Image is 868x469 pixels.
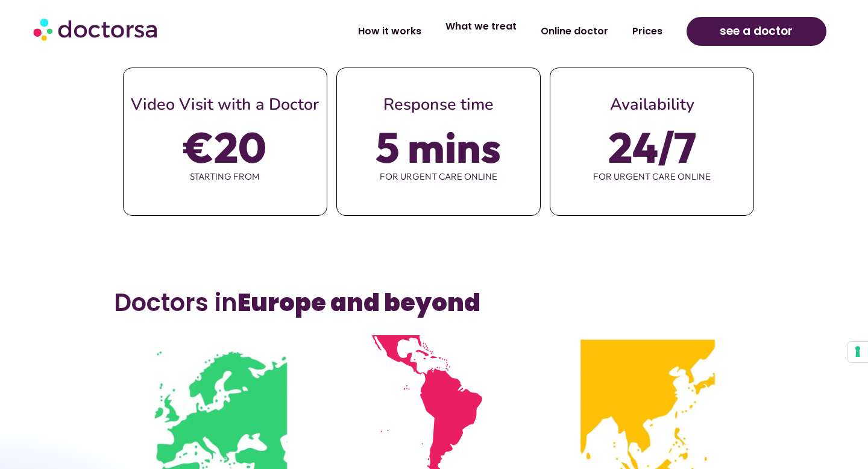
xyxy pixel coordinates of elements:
a: Prices [620,17,675,45]
a: Online doctor [529,17,620,45]
nav: Menu [230,17,674,45]
span: Response time [383,93,494,116]
span: Video Visit with a Doctor [131,93,319,116]
a: What we treat [433,13,529,40]
span: for urgent care online [337,164,540,189]
h3: Doctors in [114,288,755,317]
span: 24/7 [608,130,696,164]
span: starting from [124,164,327,189]
b: Europe and beyond [237,286,480,319]
span: for urgent care online [550,164,753,189]
span: 5 mins [376,130,501,164]
span: Availability [610,93,694,116]
span: see a doctor [720,22,793,41]
button: Your consent preferences for tracking technologies [848,342,868,362]
a: How it works [346,17,433,45]
span: €20 [184,130,266,164]
a: see a doctor [687,17,826,46]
